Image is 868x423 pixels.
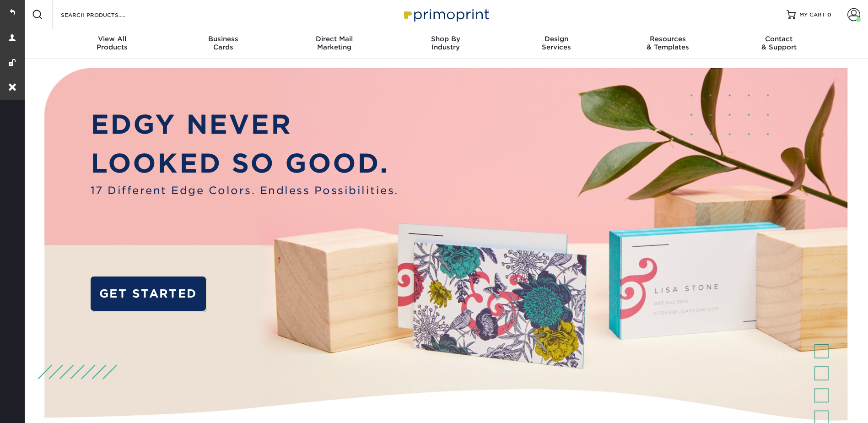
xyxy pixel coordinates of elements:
[57,35,168,51] div: Products
[57,29,168,59] a: View AllProducts
[279,35,390,43] span: Direct Mail
[390,35,501,43] span: Shop By
[390,35,501,51] div: Industry
[723,35,835,51] div: & Support
[612,35,723,43] span: Resources
[501,35,612,43] span: Design
[827,11,831,18] span: 0
[167,35,279,43] span: Business
[60,9,149,20] input: SEARCH PRODUCTS.....
[91,183,399,198] span: 17 Different Edge Colors. Endless Possibilities.
[612,35,723,51] div: & Templates
[91,105,399,144] p: EDGY NEVER
[167,35,279,51] div: Cards
[279,35,390,51] div: Marketing
[91,144,399,183] p: LOOKED SO GOOD.
[501,29,612,59] a: DesignServices
[501,35,612,51] div: Services
[723,35,835,43] span: Contact
[723,29,835,59] a: Contact& Support
[799,11,825,19] span: MY CART
[612,29,723,59] a: Resources& Templates
[91,277,206,311] a: GET STARTED
[57,35,168,43] span: View All
[400,5,491,24] img: Primoprint
[279,29,390,59] a: Direct MailMarketing
[390,29,501,59] a: Shop ByIndustry
[167,29,279,59] a: BusinessCards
